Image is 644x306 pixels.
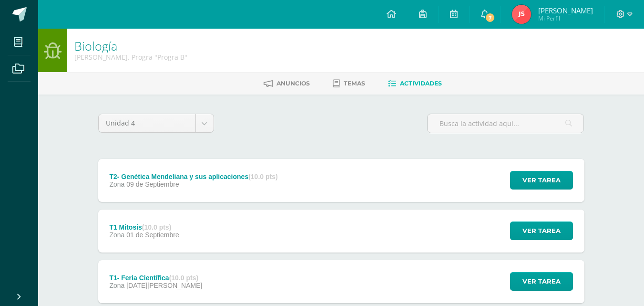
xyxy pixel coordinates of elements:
[99,114,214,132] a: Unidad 4
[248,173,277,180] strong: (10.0 pts)
[485,12,495,23] span: 7
[74,53,187,62] div: Quinto Bach. Progra 'Progra B'
[109,180,124,188] span: Zona
[276,80,310,87] span: Anuncios
[333,76,365,91] a: Temas
[522,222,561,240] span: Ver tarea
[538,14,593,22] span: Mi Perfil
[510,171,573,190] button: Ver tarea
[106,114,188,132] span: Unidad 4
[264,76,310,91] a: Anuncios
[109,223,179,231] div: T1 Mitosis
[512,5,531,24] img: 7b7fdfa8384951f93e4da43209f63d17.png
[74,39,187,53] h1: Biología
[522,273,561,290] span: Ver tarea
[109,274,202,282] div: T1- Feria Científica
[109,282,124,289] span: Zona
[74,38,117,54] a: Biología
[109,231,124,239] span: Zona
[126,282,202,289] span: [DATE][PERSON_NAME]
[428,114,583,133] input: Busca la actividad aquí...
[538,6,593,15] span: [PERSON_NAME]
[522,171,561,189] span: Ver tarea
[169,274,198,282] strong: (10.0 pts)
[400,80,442,87] span: Actividades
[388,76,442,91] a: Actividades
[510,272,573,291] button: Ver tarea
[344,80,365,87] span: Temas
[510,222,573,240] button: Ver tarea
[126,180,179,188] span: 09 de Septiembre
[126,231,179,239] span: 01 de Septiembre
[109,173,277,180] div: T2- Genética Mendeliana y sus aplicaciones
[142,223,171,231] strong: (10.0 pts)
